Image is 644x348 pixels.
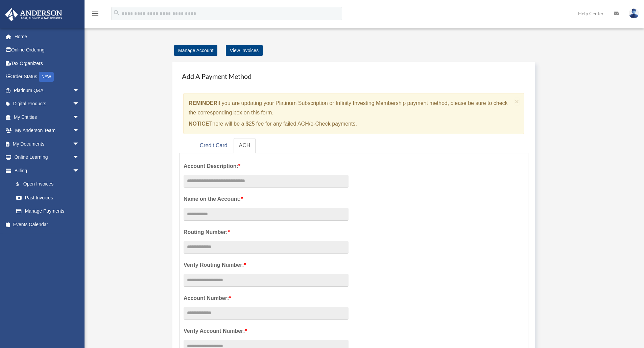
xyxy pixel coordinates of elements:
a: Online Learningarrow_drop_down [5,151,90,164]
a: My Anderson Teamarrow_drop_down [5,124,90,137]
i: search [113,9,120,17]
img: User Pic [629,8,639,18]
span: arrow_drop_down [73,124,86,138]
a: Manage Payments [9,204,86,218]
a: Digital Productsarrow_drop_down [5,97,90,111]
button: Close [515,98,519,105]
a: Tax Organizers [5,57,90,70]
span: arrow_drop_down [73,84,86,97]
a: Order StatusNEW [5,70,90,84]
span: arrow_drop_down [73,97,86,111]
a: Home [5,30,90,43]
a: My Documentsarrow_drop_down [5,137,90,151]
a: View Invoices [226,45,263,56]
a: menu [91,12,99,18]
span: arrow_drop_down [73,110,86,124]
span: arrow_drop_down [73,137,86,151]
i: menu [91,9,99,18]
a: Past Invoices [9,191,90,204]
a: My Entitiesarrow_drop_down [5,110,90,124]
a: $Open Invoices [9,177,90,191]
div: NEW [39,72,54,82]
label: Account Number: [184,293,349,303]
span: $ [20,180,23,189]
span: arrow_drop_down [73,164,86,178]
a: Billingarrow_drop_down [5,164,90,177]
span: × [515,97,519,105]
span: arrow_drop_down [73,151,86,165]
label: Verify Routing Number: [184,260,349,270]
label: Account Description: [184,161,349,171]
a: Manage Account [174,45,217,56]
a: ACH [234,138,256,153]
a: Events Calendar [5,218,90,231]
label: Routing Number: [184,227,349,237]
a: Online Ordering [5,43,90,57]
label: Name on the Account: [184,194,349,204]
div: if you are updating your Platinum Subscription or Infinity Investing Membership payment method, p... [183,93,524,134]
a: Credit Card [194,138,233,153]
strong: REMINDER [189,100,217,106]
label: Verify Account Number: [184,326,349,336]
strong: NOTICE [189,121,209,127]
img: Anderson Advisors Platinum Portal [3,8,64,21]
a: Platinum Q&Aarrow_drop_down [5,84,90,97]
p: There will be a $25 fee for any failed ACH/e-Check payments. [189,119,512,129]
h4: Add A Payment Method [179,69,528,84]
